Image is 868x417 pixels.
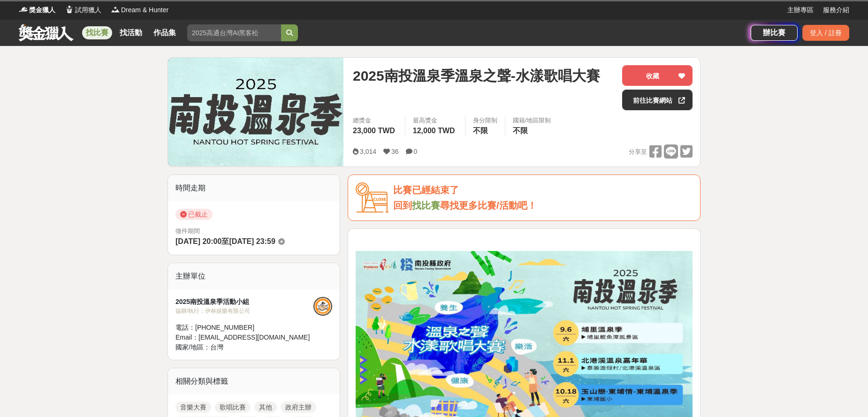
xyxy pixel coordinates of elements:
span: 3,014 [360,148,376,155]
span: [DATE] 23:59 [229,237,275,245]
img: Logo [19,5,28,14]
div: 時間走期 [168,175,340,201]
span: 0 [414,148,418,155]
span: 23,000 TWD [353,127,395,135]
div: 相關分類與標籤 [168,368,340,394]
span: 徵件期間 [175,227,200,235]
a: 作品集 [150,26,180,39]
div: 電話： [PHONE_NUMBER] [175,323,313,333]
img: Logo [111,5,120,14]
span: 至 [221,237,229,245]
span: 分享至 [629,145,647,159]
span: 最高獎金 [413,116,457,125]
div: 國籍/地區限制 [513,116,551,125]
span: 總獎金 [353,116,397,125]
a: 找比賽 [412,200,440,211]
div: 2025南投溫泉季活動小組 [175,297,313,307]
span: Dream & Hunter [121,5,168,15]
a: 其他 [254,402,277,413]
span: 台灣 [210,343,223,351]
span: 回到 [393,200,412,211]
img: Icon [356,182,388,213]
a: Logo試用獵人 [65,5,101,15]
img: Logo [65,5,74,14]
button: 收藏 [622,65,693,86]
a: 政府主辦 [281,402,316,413]
span: 試用獵人 [75,5,101,15]
input: 2025高通台灣AI黑客松 [187,24,281,41]
a: 找活動 [116,26,146,39]
a: 歌唱比賽 [215,402,251,413]
span: 不限 [513,127,528,135]
span: [DATE] 20:00 [175,237,221,245]
a: 主辦專區 [787,5,814,15]
a: 服務介紹 [823,5,849,15]
div: 登入 / 註冊 [802,25,849,41]
a: 音樂大賽 [175,402,211,413]
span: 36 [391,148,399,155]
span: 獎金獵人 [29,5,55,15]
span: 2025南投溫泉季溫泉之聲-水漾歌唱大賽 [353,65,600,86]
a: 辦比賽 [751,25,798,41]
span: 已截止 [175,209,213,220]
span: 尋找更多比賽/活動吧！ [440,200,537,211]
div: 比賽已經結束了 [393,182,693,198]
img: Cover Image [168,58,343,166]
span: 不限 [473,127,488,135]
span: 12,000 TWD [413,127,455,135]
a: 前往比賽網站 [622,90,693,110]
div: Email： [EMAIL_ADDRESS][DOMAIN_NAME] [175,333,313,342]
span: 國家/地區： [175,343,210,351]
div: 身分限制 [473,116,497,125]
div: 主辦單位 [168,263,340,289]
a: LogoDream & Hunter [111,5,168,15]
a: 找比賽 [82,26,112,39]
a: Logo獎金獵人 [19,5,55,15]
div: 協辦/執行： 伊林娛樂有限公司 [175,307,313,315]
